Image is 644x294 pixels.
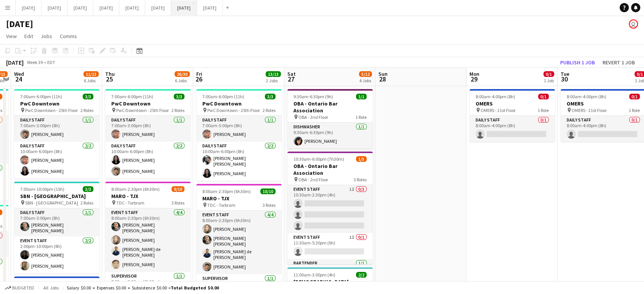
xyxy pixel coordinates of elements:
app-job-card: 7:00am-10:00pm (15h)3/3SBN - [GEOGRAPHIC_DATA] SBN - [GEOGRAPHIC_DATA]2 RolesDaily Staff1/17:00am... [14,182,99,273]
div: 7:00am-6:00pm (11h)3/3PwC Downtown PwC Downtown - 25th Floor2 RolesDaily Staff1/17:00am-3:00pm (8... [105,89,191,179]
div: 6 Jobs [84,78,98,83]
span: 7:00am-10:00pm (15h) [20,186,64,192]
span: 2/2 [356,272,367,278]
span: OBA - 2nd Floor [298,114,328,120]
h3: PwC Downtown [105,100,191,107]
h1: [DATE] [6,18,33,30]
span: 0/1 [538,94,549,99]
app-card-role: Daily Staff1/17:00am-3:00pm (8h)[PERSON_NAME] [PERSON_NAME] [14,208,99,236]
span: OMERS - 21st Floor [572,107,607,113]
a: Edit [21,31,36,41]
span: 3/3 [83,186,93,192]
button: [DATE] [197,0,223,15]
span: 9/10 [171,186,184,192]
h3: MARO - TJX [196,195,282,202]
span: 5/12 [359,71,372,77]
button: [DATE] [16,0,42,15]
span: Budgeted [12,285,34,291]
button: [DATE] [42,0,67,15]
app-job-card: 7:00am-6:00pm (11h)3/3PwC Downtown PwC Downtown - 25th Floor2 RolesDaily Staff1/17:00am-3:00pm (8... [196,89,282,181]
app-card-role: Daily Staff0/18:00am-4:00pm (8h) [469,116,555,142]
h3: [DEMOGRAPHIC_DATA] [287,278,373,285]
span: 28 [377,75,388,83]
app-card-role: Event Staff2/22:00pm-10:00pm (8h)[PERSON_NAME][PERSON_NAME] [14,236,99,273]
button: Budgeted [4,284,35,292]
span: 3/3 [174,94,184,99]
span: 2 Roles [263,107,276,113]
app-job-card: 9:30am-6:30pm (9h)1/1OBA - Ontario Bar Association OBA - 2nd Floor1 RoleDishwasher1/19:30am-6:30p... [287,89,373,149]
button: [DATE] [119,0,145,15]
span: Wed [14,70,24,77]
button: Publish 1 job [557,58,598,67]
span: TDC - Torbram [116,200,144,206]
span: 0/1 [629,94,640,99]
span: 11/13 [83,71,99,77]
span: 3 Roles [171,200,184,206]
h3: OBA - Ontario Bar Association [287,163,373,176]
app-job-card: 8:00am-4:00pm (8h)0/1OMERS OMERS - 21st Floor1 RoleDaily Staff0/18:00am-4:00pm (8h) [469,89,555,142]
span: SBN - [GEOGRAPHIC_DATA] [25,200,78,206]
span: Total Budgeted $0.00 [171,285,219,291]
span: PwC Downtown - 25th Floor [25,107,78,113]
span: TDC - Torbram [207,202,235,208]
span: 13/13 [266,71,281,77]
app-card-role: Daily Staff2/210:00am-6:00pm (8h)[PERSON_NAME][PERSON_NAME] [105,142,191,179]
app-card-role: Event Staff4/48:00am-2:30pm (6h30m)[PERSON_NAME][PERSON_NAME] [PERSON_NAME][PERSON_NAME] de [PERS... [196,211,282,274]
button: [DATE] [93,0,119,15]
h3: PwC Downtown [196,100,282,107]
span: 24 [13,75,24,83]
app-job-card: 7:00am-6:00pm (11h)3/3PwC Downtown PwC Downtown - 25th Floor2 RolesDaily Staff1/17:00am-3:00pm (8... [14,89,99,179]
span: 3 Roles [354,177,367,182]
a: Jobs [38,31,55,41]
span: OBA - 2nd Floor [298,177,328,182]
span: 3/3 [265,94,276,99]
h3: OBA - Ontario Bar Association [287,100,373,114]
span: 7:00am-6:00pm (11h) [202,94,244,99]
a: View [3,31,20,41]
span: 2 Roles [171,107,184,113]
app-card-role: Bartender1/1 [287,259,373,285]
span: 29 [468,75,479,83]
span: 10:30am-6:00pm (7h30m) [293,156,344,162]
app-card-role: Dishwasher1/19:30am-6:30pm (9h)[PERSON_NAME] [287,123,373,149]
span: Sun [378,70,388,77]
span: 7:00am-6:00pm (11h) [20,94,62,99]
div: Salary $0.00 + Expenses $0.00 + Subsistence $0.00 = [67,285,219,291]
span: View [6,33,17,40]
span: 1/1 [356,94,367,99]
span: Edit [24,33,33,40]
span: Week 39 [25,59,44,65]
app-card-role: Daily Staff1/17:00am-3:00pm (8h)[PERSON_NAME] [14,116,99,142]
span: 26/30 [175,71,190,77]
button: [DATE] [171,0,197,15]
span: 2 Roles [80,200,93,206]
button: [DATE] [67,0,93,15]
span: 3/3 [83,94,93,99]
span: 1 Role [629,107,640,113]
span: OMERS - 21st Floor [481,107,516,113]
span: 8:00am-4:00pm (8h) [567,94,606,99]
app-job-card: 10:30am-6:00pm (7h30m)1/5OBA - Ontario Bar Association OBA - 2nd Floor3 RolesEvent Staff1I0/310:3... [287,152,373,264]
span: PwC Downtown - 25th Floor [116,107,169,113]
span: Tue [561,70,569,77]
a: Comms [57,31,80,41]
span: 1/5 [356,156,367,162]
app-card-role: Daily Staff2/210:00am-6:00pm (8h)[PERSON_NAME][PERSON_NAME] [14,142,99,179]
div: [DATE] [6,59,24,66]
span: 10/10 [260,189,276,194]
app-card-role: Daily Staff2/210:00am-6:00pm (8h)[PERSON_NAME] [PERSON_NAME][PERSON_NAME] [196,142,282,181]
span: All jobs [42,285,60,291]
app-card-role: Daily Staff1/17:00am-3:00pm (8h)[PERSON_NAME] [105,116,191,142]
span: 8:00am-4:00pm (8h) [476,94,515,99]
span: 26 [195,75,202,83]
span: 0/1 [543,71,554,77]
span: 1 Role [538,107,549,113]
app-card-role: Daily Staff1/17:00am-3:00pm (8h)[PERSON_NAME] [196,116,282,142]
span: 2 Roles [80,107,93,113]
